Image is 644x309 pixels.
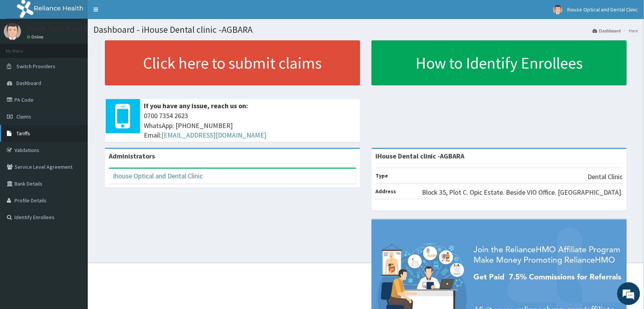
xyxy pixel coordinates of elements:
b: Administrators [109,152,155,160]
strong: iHouse Dental clinic -AGBARA [375,152,465,160]
a: How to Identify Enrollees [372,40,627,85]
p: Dental Clinic [588,172,623,182]
a: Online [27,34,45,40]
a: Ihouse Optical and Dental Clinic [113,171,203,180]
span: 0700 7354 2623 WhatsApp: [PHONE_NUMBER] Email: [144,111,356,140]
span: Dashboard [16,80,41,86]
a: Click here to submit claims [105,40,360,85]
p: Block 35, Plot C. Opic Estate. Beside VIO Office. [GEOGRAPHIC_DATA]. [422,187,623,197]
a: [EMAIL_ADDRESS][DOMAIN_NAME] [161,131,266,139]
p: Ihouse Optical and Dental Clinic [27,25,122,32]
h1: Dashboard - iHouse Dental clinic -AGBARA [93,25,638,35]
a: Dashboard [593,27,621,34]
img: User Image [553,5,563,14]
b: Address [375,188,396,195]
span: Ihouse Optical and Dental Clinic [567,6,638,13]
li: Here [622,27,638,34]
b: Type [375,172,388,179]
b: If you have any issue, reach us on: [144,101,248,110]
span: Tariffs [16,130,30,137]
span: Claims [16,113,31,120]
span: Switch Providers [16,63,55,70]
img: User Image [4,23,21,40]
